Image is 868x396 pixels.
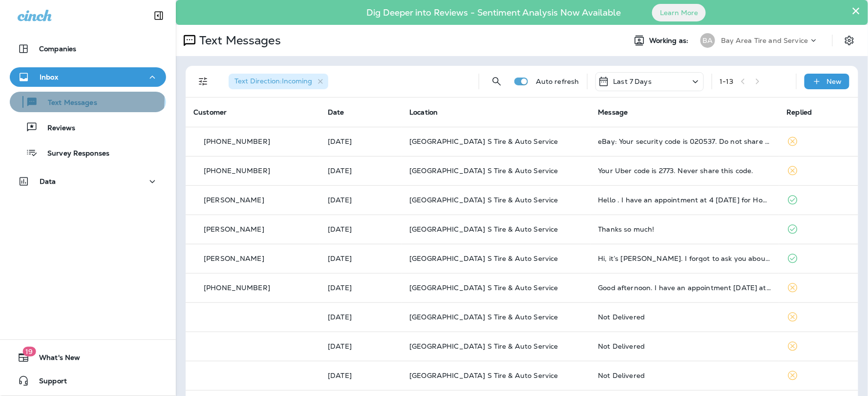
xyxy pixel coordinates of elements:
button: Support [10,371,166,391]
button: Settings [841,32,858,49]
div: Your Uber code is 2773. Never share this code. [598,167,771,175]
div: BA [700,33,715,48]
p: [PERSON_NAME] [204,196,264,204]
p: Inbox [40,73,58,81]
p: Companies [39,45,76,53]
p: Sep 26, 2025 12:38 PM [328,372,394,379]
p: Sep 28, 2025 11:28 AM [328,313,394,321]
p: Text Messages [195,33,281,48]
p: [PHONE_NUMBER] [204,284,270,292]
div: Hello . I have an appointment at 4 today for Honda Civic oil change and was wondering if i could ... [598,196,771,204]
p: Sep 28, 2025 04:07 PM [328,284,394,292]
button: Data [10,172,166,191]
span: Replied [787,108,812,117]
button: Companies [10,39,166,59]
button: Learn More [652,4,706,21]
p: [PERSON_NAME] [204,255,264,262]
span: Date [328,108,344,117]
span: Working as: [649,37,691,45]
p: Sep 28, 2025 06:22 AM [328,342,394,350]
span: [GEOGRAPHIC_DATA] S Tire & Auto Service [409,196,558,204]
div: Text Direction:Incoming [229,74,328,89]
span: [GEOGRAPHIC_DATA] S Tire & Auto Service [409,283,558,292]
span: [GEOGRAPHIC_DATA] S Tire & Auto Service [409,342,558,351]
p: [PERSON_NAME] [204,225,264,233]
span: Message [598,108,628,117]
span: [GEOGRAPHIC_DATA] S Tire & Auto Service [409,166,558,175]
p: Reviews [38,124,75,133]
div: Not Delivered [598,313,771,321]
span: 19 [22,347,36,356]
button: Reviews [10,117,166,138]
p: Text Messages [38,99,97,108]
button: Filters [193,72,213,91]
p: Dig Deeper into Reviews - Sentiment Analysis Now Available [338,11,649,14]
div: eBay: Your security code is 020537. Do not share this code. [598,138,771,145]
span: [GEOGRAPHIC_DATA] S Tire & Auto Service [409,371,558,380]
button: 19What's New [10,348,166,367]
span: Support [29,377,67,389]
p: Sep 30, 2025 10:31 AM [328,255,394,262]
button: Inbox [10,67,166,87]
p: Sep 30, 2025 02:12 PM [328,225,394,233]
p: [PHONE_NUMBER] [204,138,270,145]
div: Thanks so much! [598,225,771,233]
p: Last 7 Days [614,78,652,85]
span: [GEOGRAPHIC_DATA] S Tire & Auto Service [409,254,558,263]
button: Text Messages [10,92,166,112]
p: Bay Area Tire and Service [721,37,808,44]
div: Hi, it’s Teresa Fox. I forgot to ask you about an ETA. Just ballpark…Thanks. [598,255,771,262]
span: Customer [193,108,227,117]
span: [GEOGRAPHIC_DATA] S Tire & Auto Service [409,313,558,321]
div: Not Delivered [598,372,771,379]
span: Text Direction : Incoming [234,77,312,85]
span: What's New [29,354,80,365]
button: Search Messages [487,72,507,91]
span: Location [409,108,438,117]
p: Data [40,178,56,185]
button: Close [851,3,861,19]
p: Sep 30, 2025 02:15 PM [328,196,394,204]
p: Oct 3, 2025 08:27 AM [328,138,394,145]
span: [GEOGRAPHIC_DATA] S Tire & Auto Service [409,225,558,234]
p: [PHONE_NUMBER] [204,167,270,175]
span: [GEOGRAPHIC_DATA] S Tire & Auto Service [409,137,558,146]
button: Collapse Sidebar [145,6,172,25]
div: Not Delivered [598,342,771,350]
button: Survey Responses [10,142,166,163]
p: New [827,78,842,85]
p: Survey Responses [38,149,109,158]
p: Auto refresh [536,78,579,85]
div: Good afternoon. I have an appointment tomorrow at 4 but I no longer need it. I was able to get my... [598,284,771,292]
div: 1 - 13 [720,78,734,85]
p: Oct 2, 2025 10:35 AM [328,167,394,175]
